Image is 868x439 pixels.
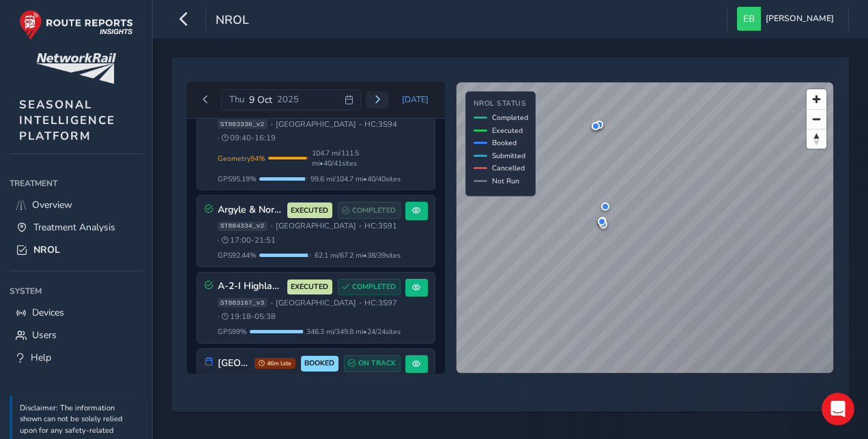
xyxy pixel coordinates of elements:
[218,222,267,231] span: ST884334_v2
[218,358,250,369] h3: [GEOGRAPHIC_DATA], [GEOGRAPHIC_DATA], [GEOGRAPHIC_DATA] 3S93
[492,176,519,186] span: Not Run
[222,312,276,322] span: 19:18 - 05:38
[32,306,64,319] span: Devices
[249,93,272,106] span: 9 Oct
[366,91,388,108] button: Next day
[222,133,276,143] span: 09:40 - 16:19
[270,222,273,230] span: •
[492,151,525,161] span: Submitted
[10,346,143,369] a: Help
[36,53,116,84] img: customer logo
[218,153,265,164] span: Geometry 94 %
[216,237,219,244] span: •
[276,298,356,308] span: [GEOGRAPHIC_DATA]
[10,216,143,239] a: Treatment Analysis
[492,138,517,148] span: Booked
[807,129,826,149] button: Reset bearing to north
[359,299,362,307] span: •
[315,250,401,260] span: 62.1 mi / 67.2 mi • 38 / 39 sites
[10,239,143,261] a: NROL
[33,243,60,256] span: NROL
[359,222,362,230] span: •
[10,173,143,194] div: Treatment
[218,298,267,307] span: ST883167_v3
[255,358,295,369] span: 46m late
[402,94,429,105] span: [DATE]
[492,125,523,136] span: Executed
[216,313,219,320] span: •
[393,89,438,110] button: Today
[218,205,283,216] h3: Argyle & North Electrics - 3S91 PM
[218,327,247,337] span: GPS 99 %
[822,393,854,425] iframe: Intercom live chat
[737,7,839,31] button: [PERSON_NAME]
[310,174,401,184] span: 99.6 mi / 104.7 mi • 40 / 40 sites
[766,7,834,31] span: [PERSON_NAME]
[19,10,133,40] img: rr logo
[10,301,143,324] a: Devices
[352,205,396,216] span: COMPLETED
[194,91,217,108] button: Previous day
[276,221,356,231] span: [GEOGRAPHIC_DATA]
[10,324,143,346] a: Users
[32,198,72,211] span: Overview
[359,121,362,128] span: •
[364,119,397,130] span: HC: 3S94
[312,148,401,168] span: 104.7 mi / 111.5 mi • 40 / 41 sites
[10,194,143,216] a: Overview
[364,298,397,308] span: HC: 3S97
[807,89,826,109] button: Zoom in
[492,112,528,123] span: Completed
[10,281,143,301] div: System
[218,174,257,184] span: GPS 95.19 %
[216,12,249,31] span: NROL
[218,281,283,292] h3: A-2-I Highland - 3S97
[19,97,115,144] span: SEASONAL INTELLIGENCE PLATFORM
[31,351,51,364] span: Help
[218,250,257,260] span: GPS 92.44 %
[32,329,57,342] span: Users
[807,109,826,129] button: Zoom out
[457,82,834,374] canvas: Map
[216,134,219,142] span: •
[33,221,115,234] span: Treatment Analysis
[218,119,267,129] span: ST883336_v2
[229,93,244,106] span: Thu
[291,205,328,216] span: EXECUTED
[276,119,356,130] span: [GEOGRAPHIC_DATA]
[358,358,396,369] span: ON TRACK
[737,7,761,31] img: diamond-layout
[474,100,528,108] h4: NROL Status
[270,121,273,128] span: •
[277,93,299,106] span: 2025
[304,358,334,369] span: BOOKED
[306,327,401,337] span: 346.3 mi / 349.8 mi • 24 / 24 sites
[492,163,525,173] span: Cancelled
[291,282,328,292] span: EXECUTED
[222,235,276,245] span: 17:00 - 21:51
[364,221,397,231] span: HC: 3S91
[270,299,273,307] span: •
[352,282,396,292] span: COMPLETED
